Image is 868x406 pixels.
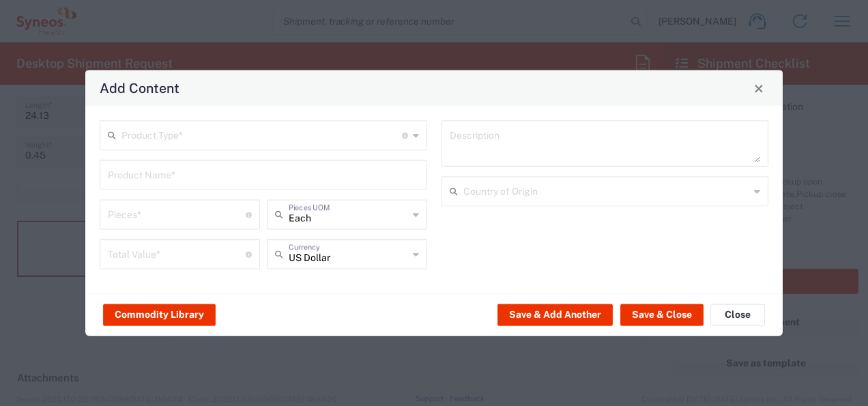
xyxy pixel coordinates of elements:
h4: Add Content [100,78,179,98]
button: Save & Add Another [497,303,613,325]
button: Close [749,79,768,98]
button: Commodity Library [103,303,216,325]
button: Save & Close [620,303,704,325]
button: Close [710,303,765,325]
